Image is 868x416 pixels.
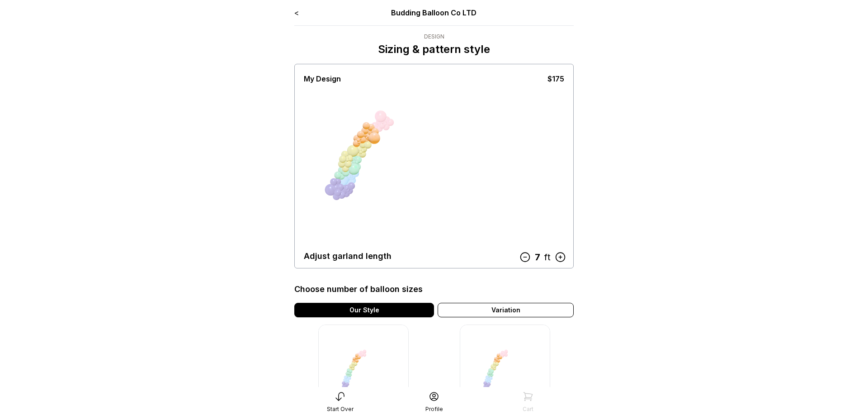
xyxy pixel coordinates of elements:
div: Start Over [327,406,354,413]
div: Choose number of balloon sizes [294,283,423,296]
div: Design [378,33,490,40]
div: Profile [425,406,443,413]
div: Cart [523,406,533,413]
div: Budding Balloon Co LTD [350,7,518,18]
p: Sizing & pattern style [378,42,490,57]
div: 7 [531,250,545,264]
div: Adjust garland length [304,250,392,263]
a: < [294,8,299,17]
div: My Design [304,73,341,84]
img: - [460,325,550,415]
div: Our Style [294,303,434,317]
div: Variation [438,303,574,317]
div: ft [544,250,550,264]
img: - [318,325,409,415]
div: $175 [547,73,564,84]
